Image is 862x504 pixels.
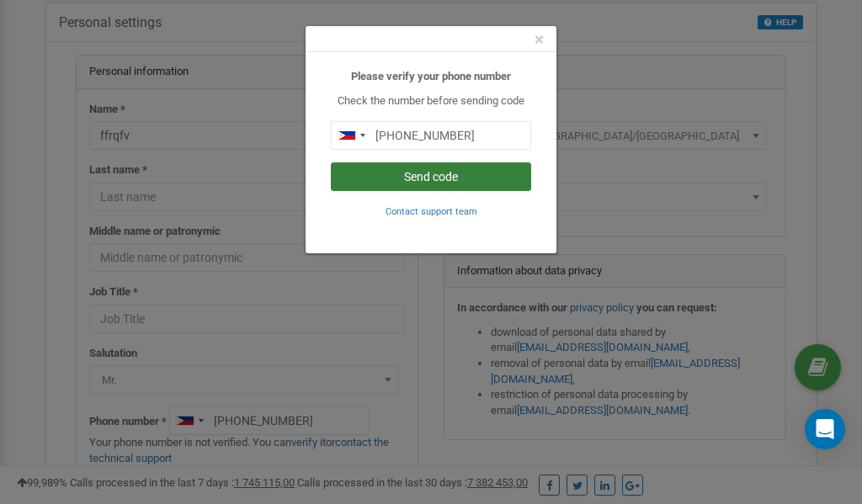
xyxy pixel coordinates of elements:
[332,122,370,149] div: Telephone country code
[535,31,544,49] button: Close
[535,29,544,50] span: ×
[331,93,531,109] p: Check the number before sending code
[386,206,477,217] small: Contact support team
[331,121,531,150] input: 0905 123 4567
[331,162,531,191] button: Send code
[386,204,477,217] a: Contact support team
[351,70,511,82] b: Please verify your phone number
[805,409,845,449] div: Open Intercom Messenger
